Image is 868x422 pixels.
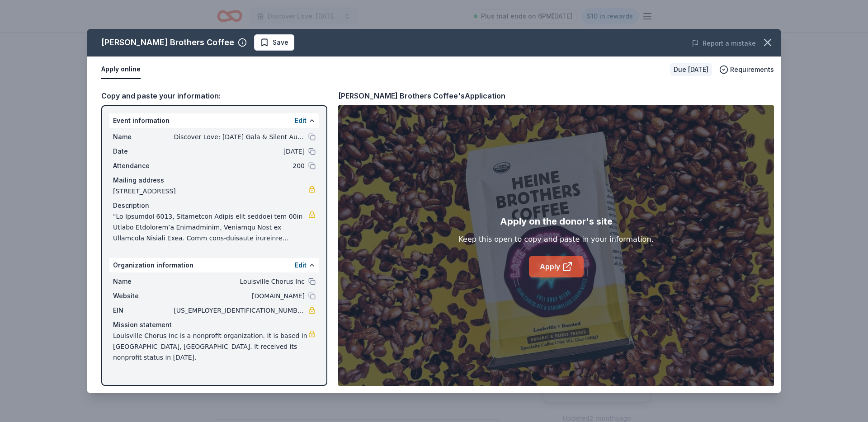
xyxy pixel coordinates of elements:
[174,146,305,157] span: [DATE]
[670,63,712,76] div: Due [DATE]
[101,90,327,102] div: Copy and paste your information:
[113,186,308,197] span: [STREET_ADDRESS]
[254,34,294,51] button: Save
[174,160,305,171] span: 200
[458,234,653,245] div: Keep this open to copy and paste in your information.
[295,115,307,126] button: Edit
[273,37,288,48] span: Save
[113,160,174,171] span: Attendance
[692,38,756,49] button: Report a mistake
[295,260,307,271] button: Edit
[113,200,316,211] div: Description
[113,175,316,186] div: Mailing address
[113,330,308,363] span: Louisville Chorus Inc is a nonprofit organization. It is based in [GEOGRAPHIC_DATA], [GEOGRAPHIC_...
[109,113,319,128] div: Event information
[113,211,308,244] span: "Lo Ipsumdol 6013, Sitametcon Adipis elit seddoei tem 00in Utlabo Etdolorem’a Enimadminim, Veniam...
[109,258,319,272] div: Organization information
[174,305,305,316] span: [US_EMPLOYER_IDENTIFICATION_NUMBER]
[500,214,613,229] div: Apply on the donor's site
[101,60,141,79] button: Apply online
[113,305,174,316] span: EIN
[101,35,234,50] div: [PERSON_NAME] Brothers Coffee
[730,64,774,75] span: Requirements
[113,291,174,301] span: Website
[719,64,774,75] button: Requirements
[113,131,174,142] span: Name
[113,276,174,287] span: Name
[113,146,174,157] span: Date
[338,90,505,102] div: [PERSON_NAME] Brothers Coffee's Application
[529,256,584,277] a: Apply
[174,131,305,142] span: Discover Love: [DATE] Gala & Silent Auction
[174,276,305,287] span: Louisville Chorus Inc
[174,291,305,301] span: [DOMAIN_NAME]
[113,319,316,330] div: Mission statement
